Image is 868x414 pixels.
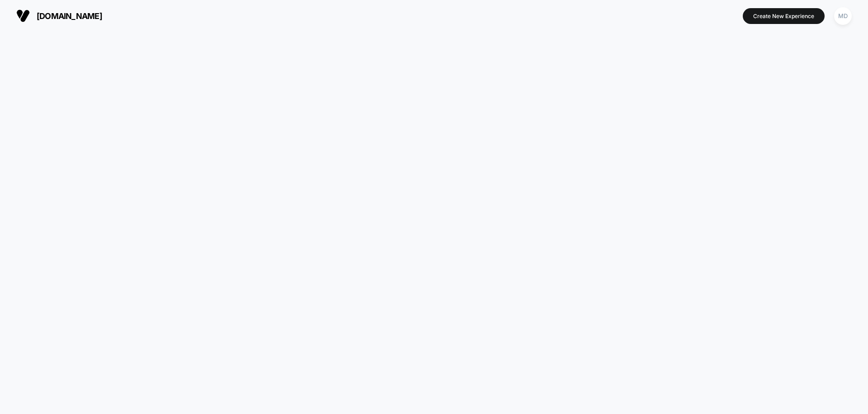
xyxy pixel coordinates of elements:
img: Visually logo [16,9,30,23]
div: MD [834,7,852,25]
button: [DOMAIN_NAME] [14,9,105,23]
span: [DOMAIN_NAME] [37,11,102,21]
button: Create New Experience [743,8,825,24]
button: MD [831,7,854,25]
